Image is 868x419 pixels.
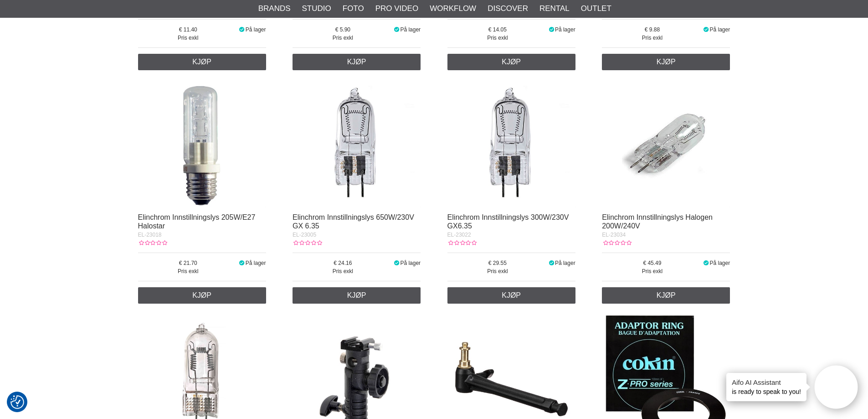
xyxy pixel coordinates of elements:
a: Brands [258,3,291,15]
a: Elinchrom Innstillningslys Halogen 200W/240V [602,213,713,230]
span: 11.40 [138,26,239,34]
span: På lager [555,26,575,33]
a: Elinchrom Innstillningslys 205W/E27 Halostar [138,213,256,230]
span: EL-23018 [138,232,162,238]
span: 24.16 [293,259,393,267]
div: Kundevurdering: 0 [447,239,477,247]
a: Pro Video [375,3,418,15]
i: På lager [548,26,555,33]
i: På lager [548,260,555,266]
span: 9.88 [602,26,703,34]
span: 29.55 [447,259,548,267]
span: EL-23005 [293,232,316,238]
span: På lager [246,26,266,33]
a: Elinchrom Innstillningslys 650W/230V GX 6.35 [293,213,414,230]
span: Pris exkl [293,267,393,275]
i: På lager [238,26,246,33]
span: 21.70 [138,259,239,267]
span: EL-23034 [602,232,626,238]
a: Discover [488,3,528,15]
a: Kjøp [447,54,575,70]
span: Pris exkl [447,34,548,42]
span: 45.49 [602,259,703,267]
a: Kjøp [447,287,575,304]
a: Kjøp [293,54,421,70]
span: På lager [400,260,421,266]
a: Foto [343,3,364,15]
img: Elinchrom Innstillningslys 205W/E27 Halostar [138,79,266,207]
a: Kjøp [602,54,730,70]
span: Pris exkl [602,267,703,275]
span: Pris exkl [138,267,239,275]
a: Studio [302,3,331,15]
span: På lager [709,26,730,33]
h4: Aifo AI Assistant [732,378,801,387]
button: Samtykkepreferanser [10,394,24,410]
img: Elinchrom Innstillningslys 650W/230V GX 6.35 [293,79,421,207]
span: Pris exkl [447,267,548,275]
i: På lager [393,260,401,266]
i: På lager [238,260,246,266]
span: EL-23022 [447,232,471,238]
span: Pris exkl [293,34,393,42]
span: På lager [555,260,575,266]
span: På lager [400,26,421,33]
span: Pris exkl [138,34,239,42]
a: Outlet [581,3,611,15]
a: Kjøp [138,287,266,304]
img: Elinchrom Innstillningslys 300W/230V GX6.35 [447,79,575,207]
i: På lager [393,26,401,33]
a: Kjøp [293,287,421,304]
div: Kundevurdering: 0 [602,239,631,247]
i: På lager [703,260,710,266]
a: Workflow [430,3,476,15]
img: Revisit consent button [10,395,24,409]
a: Rental [539,3,570,15]
span: Pris exkl [602,34,703,42]
a: Elinchrom Innstillningslys 300W/230V GX6.35 [447,213,569,230]
i: På lager [703,26,710,33]
a: Kjøp [138,54,266,70]
div: is ready to speak to you! [726,373,806,401]
img: Elinchrom Innstillningslys Halogen 200W/240V [602,79,730,207]
span: På lager [246,260,266,266]
a: Kjøp [602,287,730,304]
span: 14.05 [447,26,548,34]
span: På lager [709,260,730,266]
span: 5.90 [293,26,393,34]
div: Kundevurdering: 0 [138,239,167,247]
div: Kundevurdering: 0 [293,239,322,247]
